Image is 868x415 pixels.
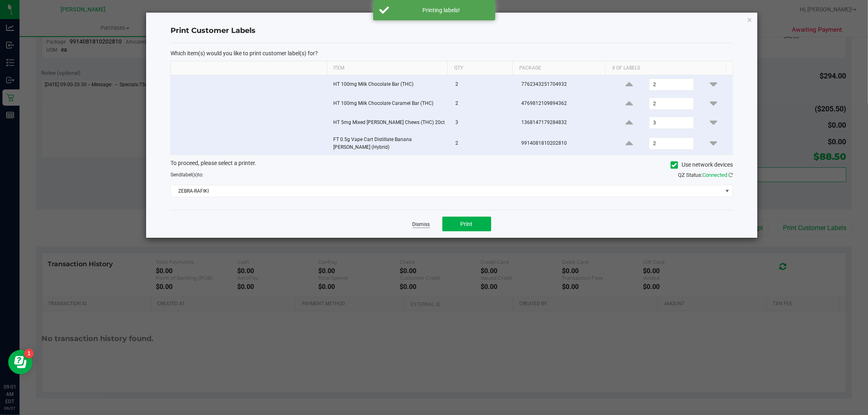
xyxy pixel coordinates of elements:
[450,94,516,113] td: 2
[171,26,733,36] h4: Print Customer Labels
[450,133,516,154] td: 2
[171,172,203,178] span: Send to:
[328,113,450,133] td: HT 5mg Mixed [PERSON_NAME] Chews (THC) 20ct
[413,221,430,228] a: Dismiss
[461,221,473,227] span: Print
[447,61,512,75] th: Qty
[327,61,447,75] th: Item
[394,6,489,14] div: Printing labels!
[24,349,34,359] iframe: Resource center unread badge
[450,113,516,133] td: 3
[512,61,605,75] th: Package
[328,94,450,113] td: HT 100mg Milk Chocolate Caramel Bar (THC)
[181,172,198,178] span: label(s)
[171,185,722,197] span: ZEBRA-RAFIKI
[328,75,450,94] td: HT 100mg Milk Chocolate Bar (THC)
[8,350,33,374] iframe: Resource center
[171,50,733,57] p: Which item(s) would you like to print customer label(s) for?
[702,172,727,178] span: Connected
[328,133,450,154] td: FT 0.5g Vape Cart Distillate Banana [PERSON_NAME] (Hybrid)
[516,94,610,113] td: 4769812109894362
[671,161,733,169] label: Use network devices
[442,217,491,231] button: Print
[678,172,733,178] span: QZ Status:
[450,75,516,94] td: 2
[516,133,610,154] td: 9914081810202810
[516,75,610,94] td: 7762343251704932
[516,113,610,133] td: 1368147179284832
[605,61,726,75] th: # of labels
[164,159,739,171] div: To proceed, please select a printer.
